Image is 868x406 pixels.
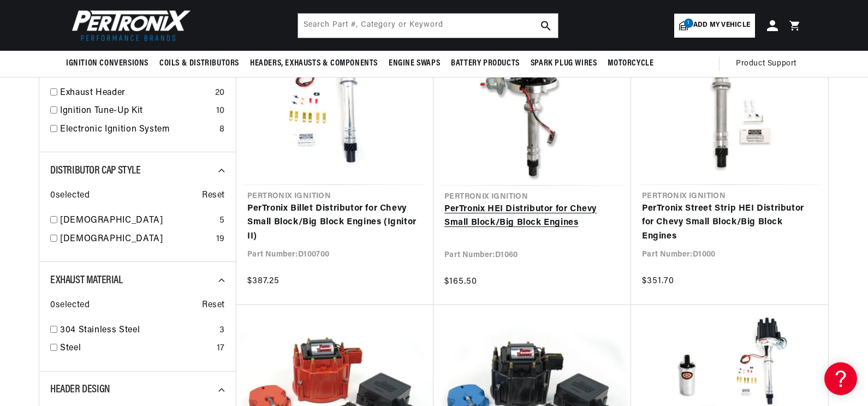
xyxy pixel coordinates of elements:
[219,214,225,228] div: 5
[60,232,212,247] a: [DEMOGRAPHIC_DATA]
[202,298,225,313] span: Reset
[66,7,192,44] img: Pertronix
[66,51,154,76] summary: Ignition Conversions
[531,58,597,69] span: Spark Plug Wires
[60,104,212,118] a: Ignition Tune-Up Kit
[245,51,383,76] summary: Headers, Exhausts & Components
[602,51,659,76] summary: Motorcycle
[525,51,603,76] summary: Spark Plug Wires
[50,165,141,176] span: Distributor Cap Style
[674,14,755,38] a: 1Add my vehicle
[60,342,212,356] a: Steel
[50,275,123,286] span: Exhaust Material
[50,189,90,203] span: 0 selected
[217,342,225,356] div: 17
[219,324,225,338] div: 3
[154,51,245,76] summary: Coils & Distributors
[383,51,445,76] summary: Engine Swaps
[202,189,225,203] span: Reset
[445,51,525,76] summary: Battery Products
[389,58,440,69] span: Engine Swaps
[247,202,423,244] a: PerTronix Billet Distributor for Chevy Small Block/Big Block Engines (Ignitor II)
[50,384,110,395] span: Header Design
[60,86,211,100] a: Exhaust Header
[444,202,620,230] a: PerTronix HEI Distributor for Chevy Small Block/Big Block Engines
[219,123,225,137] div: 8
[216,104,225,118] div: 10
[534,14,558,38] button: search button
[60,324,215,338] a: 304 Stainless Steel
[693,20,750,31] span: Add my vehicle
[66,58,148,69] span: Ignition Conversions
[608,58,653,69] span: Motorcycle
[216,232,225,247] div: 19
[215,86,225,100] div: 20
[60,214,215,228] a: [DEMOGRAPHIC_DATA]
[736,58,796,70] span: Product Support
[50,298,90,313] span: 0 selected
[250,58,378,69] span: Headers, Exhausts & Components
[298,14,558,38] input: Search Part #, Category or Keyword
[60,123,215,137] a: Electronic Ignition System
[736,51,802,77] summary: Product Support
[642,202,817,244] a: PerTronix Street Strip HEI Distributor for Chevy Small Block/Big Block Engines
[451,58,520,69] span: Battery Products
[684,19,693,28] span: 1
[159,58,239,69] span: Coils & Distributors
